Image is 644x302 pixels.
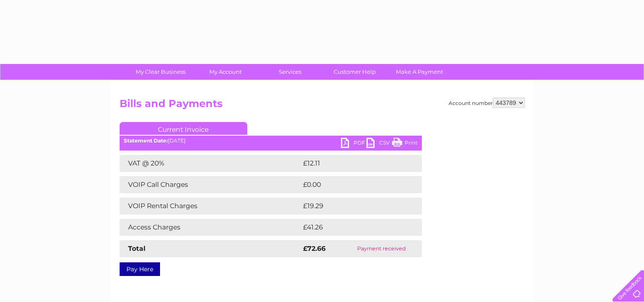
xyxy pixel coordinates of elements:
a: Print [392,138,418,150]
a: CSV [366,138,392,150]
a: Customer Help [320,64,390,80]
h2: Bills and Payments [120,98,525,114]
td: Payment received [341,240,421,257]
strong: Total [128,244,146,253]
a: My Account [190,64,260,80]
strong: £72.66 [303,244,326,253]
a: PDF [341,138,366,150]
td: £41.26 [301,219,404,236]
div: Account number [449,98,525,108]
a: Make A Payment [384,64,455,80]
a: My Clear Business [126,64,196,80]
a: Pay Here [120,262,160,276]
td: Access Charges [120,219,301,236]
b: Statement Date: [124,137,168,144]
a: Current Invoice [120,122,247,135]
td: VOIP Rental Charges [120,197,301,215]
td: £0.00 [301,176,402,193]
td: £12.11 [301,155,402,172]
td: VAT @ 20% [120,155,301,172]
td: £19.29 [301,197,404,215]
td: VOIP Call Charges [120,176,301,193]
div: [DATE] [120,138,422,144]
a: Services [255,64,325,80]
